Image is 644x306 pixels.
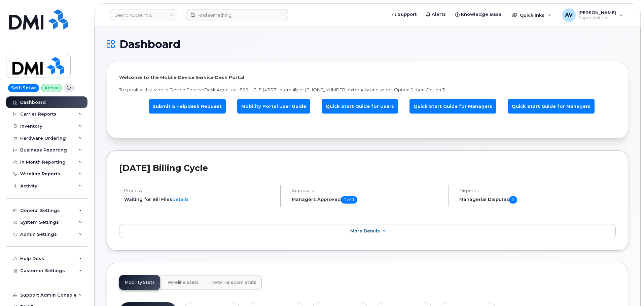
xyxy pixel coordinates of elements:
h4: Approvals [292,188,442,193]
span: Total Telecom Stats [211,280,256,285]
a: Submit a Helpdesk Request [149,99,226,114]
h5: Managerial Disputes [459,196,616,204]
p: Welcome to the Mobile Device Service Desk Portal [119,74,616,81]
span: 0 [509,196,517,204]
span: Wireline Stats [168,280,199,285]
span: 0 of 1 [341,196,357,204]
h5: Managers Approved [292,196,442,204]
li: Waiting for Bill Files [124,196,275,203]
h2: [DATE] Billing Cycle [119,163,616,173]
h4: Disputes [459,188,616,193]
a: Quick Start Guide for Managers [409,99,496,114]
a: Quick Start Guide for Users [322,99,398,114]
span: More Details [350,228,380,233]
a: details [172,196,189,202]
a: Quick Start Guide for Managers [508,99,595,114]
p: To speak with a Mobile Device Service Desk Agent call 811-HELP (4357) internally or [PHONE_NUMBER... [119,87,616,93]
h4: Process [124,188,275,193]
a: Mobility Portal User Guide [237,99,310,114]
span: Dashboard [119,39,180,49]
